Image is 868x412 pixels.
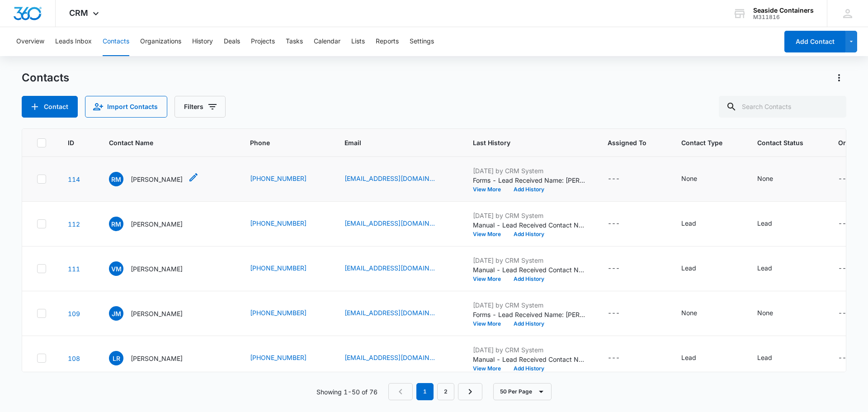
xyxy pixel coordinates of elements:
div: None [757,174,773,183]
div: --- [838,308,850,319]
div: Contact Status - Lead - Select to Edit Field [757,353,788,364]
button: Add History [507,366,551,371]
div: None [757,308,773,317]
span: CRM [69,8,88,18]
button: Leads Inbox [55,27,92,56]
button: Reports [376,27,399,56]
div: Contact Name - Robert Morones - Select to Edit Field [109,217,199,231]
a: [EMAIL_ADDRESS][DOMAIN_NAME] [344,263,435,273]
div: Contact Status - Lead - Select to Edit Field [757,218,788,229]
p: Forms - Lead Received Name: [PERSON_NAME] Email: [EMAIL_ADDRESS][DOMAIN_NAME] Phone: [PHONE_NUMBE... [473,175,586,185]
div: Contact Type - Lead - Select to Edit Field [681,218,712,229]
div: Organization - - Select to Edit Field [838,174,867,185]
div: Contact Type - None - Select to Edit Field [681,174,713,185]
div: --- [608,353,620,364]
p: Forms - Lead Received Name: [PERSON_NAME] Email: [EMAIL_ADDRESS][DOMAIN_NAME] Phone: [PHONE_NUMBE... [473,310,586,319]
button: Add Contact [22,96,78,118]
span: Email [344,138,438,147]
div: Lead [757,353,772,362]
button: View More [473,232,507,237]
div: Assigned To - - Select to Edit Field [608,353,636,364]
div: Email - rmmorones@sbcglobal.net - Select to Edit Field [344,174,451,185]
p: [DATE] by CRM System [473,300,586,310]
a: [EMAIL_ADDRESS][DOMAIN_NAME] [344,308,435,317]
a: [PHONE_NUMBER] [250,263,307,273]
div: Lead [757,263,772,273]
span: RM [109,217,123,231]
div: --- [608,263,620,274]
a: Page 2 [437,383,454,400]
h1: Contacts [22,71,69,85]
a: Next Page [458,383,482,400]
a: [PHONE_NUMBER] [250,353,307,362]
span: Contact Name [109,138,215,147]
button: Overview [16,27,44,56]
a: [PHONE_NUMBER] [250,218,307,228]
div: Lead [757,218,772,228]
a: [EMAIL_ADDRESS][DOMAIN_NAME] [344,353,435,362]
div: Contact Name - Robert MORONES - Select to Edit Field [109,172,199,186]
span: RM [109,172,123,186]
a: [EMAIL_ADDRESS][DOMAIN_NAME] [344,218,435,228]
a: Navigate to contact details page for Robert Morones [68,220,80,228]
p: Manual - Lead Received Contact Name: [PERSON_NAME] Phone: [PHONE_NUMBER] Email: [EMAIL_ADDRESS][D... [473,355,586,364]
div: Contact Status - None - Select to Edit Field [757,308,789,319]
div: Assigned To - - Select to Edit Field [608,308,636,319]
p: [PERSON_NAME] [131,354,183,363]
div: Contact Type - None - Select to Edit Field [681,308,713,319]
div: Contact Name - Vicky Monjarrez - Select to Edit Field [109,261,199,276]
div: --- [838,263,850,274]
span: Phone [250,138,310,147]
span: LR [109,351,123,365]
div: --- [838,174,850,185]
div: Email - theriddler1299@yahoo.com - Select to Edit Field [344,353,451,364]
div: Contact Status - Lead - Select to Edit Field [757,263,788,274]
a: Navigate to contact details page for Robert MORONES [68,175,80,183]
button: Import Contacts [85,96,167,118]
button: Filters [175,96,226,118]
div: Lead [681,218,696,228]
div: Assigned To - - Select to Edit Field [608,263,636,274]
button: Settings [410,27,434,56]
div: Lead [681,353,696,362]
div: None [681,174,697,183]
span: Last History [473,138,573,147]
a: [EMAIL_ADDRESS][DOMAIN_NAME] [344,174,435,183]
div: Organization - - Select to Edit Field [838,308,867,319]
div: Assigned To - - Select to Edit Field [608,218,636,229]
p: Showing 1-50 of 76 [316,387,377,397]
button: Lists [351,27,365,56]
nav: Pagination [388,383,482,400]
button: Contacts [103,27,129,56]
div: account id [753,14,814,20]
p: Manual - Lead Received Contact Name: [PERSON_NAME] Phone: [PHONE_NUMBER] Email: [EMAIL_ADDRESS][D... [473,265,586,275]
div: Lead [681,263,696,273]
a: Navigate to contact details page for Larry Riddle [68,355,80,362]
div: --- [838,218,850,229]
span: VM [109,261,123,276]
div: Phone - (214) 232-1187 - Select to Edit Field [250,174,323,185]
span: Assigned To [608,138,646,147]
button: History [192,27,213,56]
div: Contact Name - Larry Riddle - Select to Edit Field [109,351,199,365]
div: Phone - +1 (432) 553-1609 - Select to Edit Field [250,353,323,364]
p: [PERSON_NAME] [131,264,183,274]
button: Add History [507,187,551,192]
button: 50 Per Page [493,383,552,400]
button: Calendar [314,27,340,56]
em: 1 [416,383,434,400]
button: View More [473,276,507,282]
div: Contact Status - None - Select to Edit Field [757,174,789,185]
div: Assigned To - - Select to Edit Field [608,174,636,185]
div: Contact Type - Lead - Select to Edit Field [681,263,712,274]
span: ID [68,138,74,147]
button: Add History [507,321,551,327]
div: account name [753,7,814,14]
div: Phone - (361) 230-9283 - Select to Edit Field [250,308,323,319]
p: [PERSON_NAME] [131,219,183,229]
p: [DATE] by CRM System [473,211,586,220]
button: View More [473,321,507,327]
div: --- [838,353,850,364]
div: Organization - - Select to Edit Field [838,263,867,274]
button: View More [473,187,507,192]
